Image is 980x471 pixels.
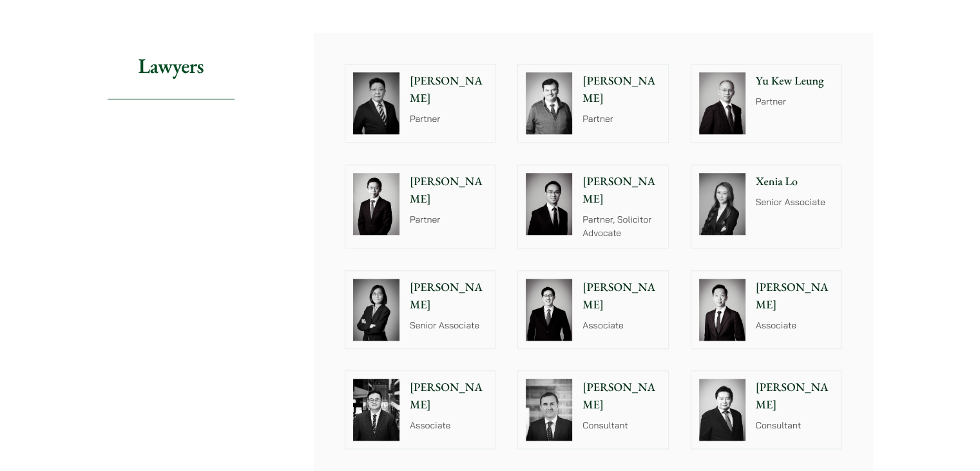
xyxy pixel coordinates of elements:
p: [PERSON_NAME] [582,173,660,208]
p: Senior Associate [756,195,834,209]
a: [PERSON_NAME] Partner, Solicitor Advocate [517,165,669,248]
h2: Lawyers [108,33,235,99]
p: Partner [410,213,488,226]
a: [PERSON_NAME] Partner [345,64,496,143]
a: Xenia Lo Senior Associate [691,165,842,248]
p: Xenia Lo [756,173,834,190]
p: Partner, Solicitor Advocate [582,213,660,240]
a: [PERSON_NAME] Consultant [517,370,669,449]
p: [PERSON_NAME] [410,173,488,208]
p: Yu Kew Leung [756,72,834,90]
a: [PERSON_NAME] Associate [691,270,842,349]
p: [PERSON_NAME] [410,379,488,414]
p: Associate [582,319,660,332]
p: Senior Associate [410,319,488,332]
p: [PERSON_NAME] [756,379,834,414]
p: Partner [756,95,834,108]
a: Yu Kew Leung Partner [691,64,842,143]
p: Associate [756,319,834,332]
a: [PERSON_NAME] Partner [517,64,669,143]
a: [PERSON_NAME] Senior Associate [345,270,496,349]
p: Partner [582,112,660,126]
p: Partner [410,112,488,126]
p: [PERSON_NAME] [410,72,488,107]
p: Associate [410,419,488,432]
p: [PERSON_NAME] [756,279,834,314]
p: [PERSON_NAME] [582,72,660,107]
img: Henry Ma photo [353,173,399,235]
a: [PERSON_NAME] Associate [345,370,496,449]
a: [PERSON_NAME] Consultant [691,370,842,449]
a: [PERSON_NAME] Associate [517,270,669,349]
a: Henry Ma photo [PERSON_NAME] Partner [345,165,496,248]
p: [PERSON_NAME] [410,279,488,314]
p: [PERSON_NAME] [582,279,660,314]
p: Consultant [582,419,660,432]
p: [PERSON_NAME] [582,379,660,414]
p: Consultant [756,419,834,432]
